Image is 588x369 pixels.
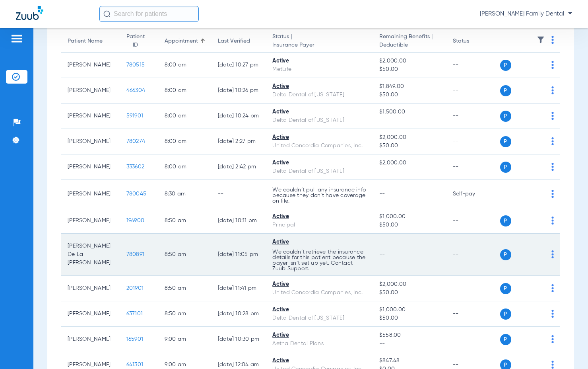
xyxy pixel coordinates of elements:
span: $50.00 [379,289,440,297]
span: 641301 [126,362,144,367]
img: group-dot-blue.svg [551,250,554,258]
div: Active [272,57,367,65]
div: Active [272,108,367,116]
span: $1,849.00 [379,82,440,91]
td: [DATE] 10:27 PM [212,53,266,78]
td: [PERSON_NAME] [61,301,120,327]
div: Chat Widget [548,331,588,369]
td: 8:30 AM [158,180,212,208]
img: group-dot-blue.svg [551,217,554,225]
td: -- [212,180,266,208]
div: Aetna Dental Plans [272,340,367,348]
td: [PERSON_NAME] [61,129,120,154]
span: 196900 [126,218,145,223]
span: Insurance Payer [272,41,367,49]
td: [PERSON_NAME] [61,103,120,129]
img: filter.svg [537,36,545,44]
span: $50.00 [379,221,440,229]
div: Last Verified [218,37,260,45]
img: group-dot-blue.svg [551,36,554,44]
div: Active [272,159,367,167]
td: 8:00 AM [158,53,212,78]
span: Deductible [379,41,440,49]
td: -- [446,276,500,301]
td: [PERSON_NAME] [61,327,120,352]
th: Status [446,30,500,53]
img: group-dot-blue.svg [551,86,554,94]
div: Last Verified [218,37,250,45]
td: 8:00 AM [158,78,212,103]
span: [PERSON_NAME] Family Dental [480,10,572,18]
div: Principal [272,221,367,229]
td: [PERSON_NAME] [61,53,120,78]
span: -- [379,191,385,197]
input: Search for patients [99,6,199,22]
div: Appointment [165,37,198,45]
p: We couldn’t pull any insurance info because they don’t have coverage on file. [272,187,367,204]
span: 591901 [126,113,144,119]
img: hamburger-icon [10,34,23,43]
span: P [500,308,511,320]
span: $2,000.00 [379,280,440,289]
div: Active [272,133,367,142]
span: -- [379,116,440,125]
img: group-dot-blue.svg [551,61,554,69]
td: [DATE] 10:28 PM [212,301,266,327]
td: [DATE] 10:11 PM [212,208,266,234]
div: MetLife [272,65,367,74]
div: Delta Dental of [US_STATE] [272,116,367,125]
td: [DATE] 2:27 PM [212,129,266,154]
div: Delta Dental of [US_STATE] [272,167,367,176]
div: Delta Dental of [US_STATE] [272,91,367,99]
span: P [500,215,511,226]
td: 8:00 AM [158,129,212,154]
span: $558.00 [379,331,440,340]
td: [PERSON_NAME] [61,154,120,180]
td: -- [446,327,500,352]
td: [DATE] 2:42 PM [212,154,266,180]
td: [PERSON_NAME] De La [PERSON_NAME] [61,234,120,276]
span: $1,000.00 [379,213,440,221]
td: 8:00 AM [158,154,212,180]
div: Patient ID [126,33,152,49]
div: Active [272,357,367,365]
img: group-dot-blue.svg [551,310,554,318]
th: Remaining Benefits | [373,30,446,53]
span: 780045 [126,191,147,197]
span: $50.00 [379,314,440,322]
td: 8:50 AM [158,276,212,301]
span: 201901 [126,285,144,291]
td: -- [446,103,500,129]
div: Delta Dental of [US_STATE] [272,314,367,322]
td: 8:50 AM [158,301,212,327]
td: -- [446,234,500,276]
td: [DATE] 11:41 PM [212,276,266,301]
span: P [500,283,511,294]
td: [PERSON_NAME] [61,78,120,103]
td: [PERSON_NAME] [61,180,120,208]
td: [PERSON_NAME] [61,208,120,234]
div: Active [272,82,367,91]
img: group-dot-blue.svg [551,284,554,292]
img: group-dot-blue.svg [551,190,554,198]
td: -- [446,78,500,103]
span: $2,000.00 [379,57,440,65]
span: P [500,60,511,71]
td: -- [446,129,500,154]
img: group-dot-blue.svg [551,137,554,145]
td: 9:00 AM [158,327,212,352]
span: $2,000.00 [379,159,440,167]
td: [DATE] 10:30 PM [212,327,266,352]
div: Active [272,280,367,289]
div: Active [272,331,367,340]
p: We couldn’t retrieve the insurance details for this patient because the payer isn’t set up yet. C... [272,249,367,271]
span: $50.00 [379,142,440,150]
span: P [500,162,511,173]
td: [DATE] 10:26 PM [212,78,266,103]
span: $50.00 [379,65,440,74]
span: P [500,249,511,260]
th: Status | [266,30,373,53]
td: [PERSON_NAME] [61,276,120,301]
span: $2,000.00 [379,133,440,142]
td: [DATE] 10:24 PM [212,103,266,129]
